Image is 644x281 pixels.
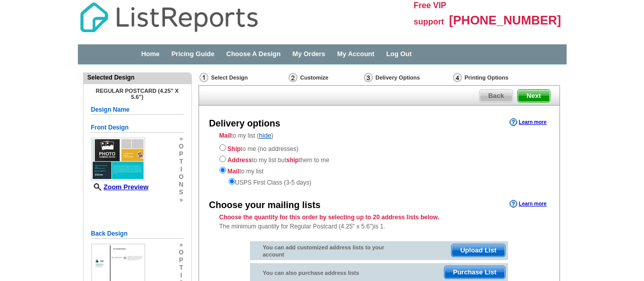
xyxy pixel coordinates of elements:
a: hide [259,132,272,139]
span: t [179,158,183,166]
div: Customize [288,72,363,83]
a: Home [141,50,159,58]
span: o [179,249,183,257]
span: Next [518,90,549,102]
a: Learn more [510,200,546,208]
div: You can add customized address lists to your account [250,241,397,261]
span: » [179,135,183,143]
span: i [179,272,183,279]
span: Back [480,90,513,102]
span: o [179,143,183,150]
span: Upload List [452,244,505,257]
div: Selected Design [83,73,191,82]
strong: Mail [228,168,239,175]
a: Log Out [386,50,412,58]
div: You can also purchase address lists [250,263,397,279]
span: » [179,196,183,204]
h4: Regular Postcard (4.25" x 5.6") [91,88,184,100]
h5: Front Design [91,123,184,133]
h5: Design Name [91,105,184,115]
span: Free VIP support [414,1,446,26]
div: Select Design [199,72,288,85]
strong: Choose the quantity for this order by selecting up to 20 address lists below. [219,214,439,221]
strong: Mail [219,132,231,139]
img: small-thumb.jpg [91,138,145,181]
a: Choose A Design [227,50,281,58]
div: to me (no addresses) to my list but them to me to my list [219,142,539,187]
span: p [179,150,183,158]
img: Select Design [200,73,208,82]
a: Learn more [510,118,546,126]
strong: ship [286,157,299,164]
div: Delivery Options [363,72,452,85]
span: o [179,173,183,181]
span: » [179,241,183,249]
div: Choose your mailing lists [209,199,321,212]
div: Printing Options [452,72,543,83]
span: s [179,189,183,196]
span: [PHONE_NUMBER] [449,13,561,27]
div: USPS First Class (3-5 days) [219,176,539,187]
span: i [179,166,183,173]
span: n [179,181,183,189]
div: Delivery options [209,117,281,131]
a: My Orders [293,50,325,58]
div: to my list ( ) [199,131,559,187]
strong: Address [228,157,252,164]
img: Printing Options & Summary [453,73,462,82]
a: Back [479,89,513,103]
img: Customize [289,73,297,82]
h5: Back Design [91,229,184,239]
a: Pricing Guide [172,50,215,58]
a: Zoom Preview [91,183,149,191]
span: p [179,257,183,264]
span: t [179,264,183,272]
div: The minimum quantity for Regular Postcard (4.25" x 5.6")is 1. [199,213,559,231]
strong: Ship [228,145,241,152]
a: My Account [337,50,374,58]
img: Delivery Options [364,73,373,82]
span: Purchase List [444,266,505,278]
